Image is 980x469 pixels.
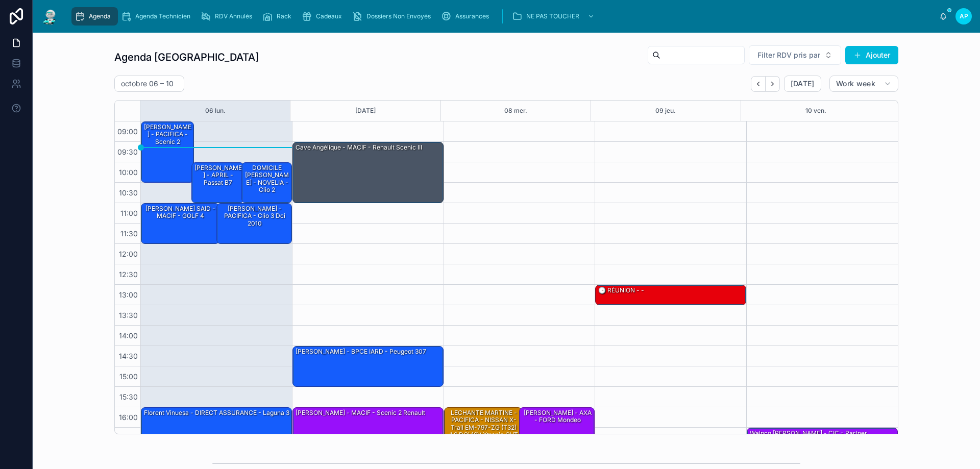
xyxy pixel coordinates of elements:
[791,79,815,88] span: [DATE]
[295,347,427,356] div: [PERSON_NAME] - BPCE IARD - Peugeot 307
[749,45,841,65] button: Select Button
[116,290,140,299] span: 13:00
[749,429,868,438] div: walpcq [PERSON_NAME] - CIC - Partner
[71,7,118,26] a: Agenda
[116,352,140,360] span: 14:30
[526,12,579,20] span: NE PAS TOUCHER
[114,50,259,64] h1: Agenda [GEOGRAPHIC_DATA]
[193,163,243,187] div: [PERSON_NAME] - APRIL - passat B7
[836,79,875,88] span: Work week
[445,408,522,448] div: LECHANTE MARTINE - PACIFICA - NISSAN X-Trail EM-797-ZG (T32) 1.6 dCi 16V Xtronic CVT 2WD S&S 130 ...
[299,7,349,26] a: Cadeaux
[89,12,111,20] span: Agenda
[217,204,291,243] div: [PERSON_NAME] - PACIFICA - clio 3 dci 2010
[135,12,190,20] span: Agenda Technicien
[116,331,140,340] span: 14:00
[597,286,645,295] div: 🕒 RÉUNION - -
[455,12,489,20] span: Assurances
[805,101,826,121] button: 10 ven.
[117,372,140,381] span: 15:00
[118,209,140,217] span: 11:00
[829,76,898,92] button: Work week
[116,413,140,422] span: 16:00
[115,127,140,136] span: 09:00
[596,285,746,305] div: 🕒 RÉUNION - -
[141,408,291,448] div: Florent Vinuesa - DIRECT ASSURANCE - laguna 3
[215,12,252,20] span: RDV Annulés
[295,143,423,152] div: Cave Angélique - MACIF - Renault scenic III
[521,408,594,425] div: [PERSON_NAME] - AXA - FORD mondeo
[116,168,140,177] span: 10:00
[520,408,594,448] div: [PERSON_NAME] - AXA - FORD mondeo
[143,204,218,221] div: [PERSON_NAME] SAID - MACIF - GOLF 4
[67,5,939,28] div: scrollable content
[349,7,438,26] a: Dossiers Non Envoyés
[118,7,198,26] a: Agenda Technicien
[438,7,496,26] a: Assurances
[116,433,140,442] span: 16:30
[355,101,376,121] button: [DATE]
[118,229,140,238] span: 11:30
[218,204,291,228] div: [PERSON_NAME] - PACIFICA - clio 3 dci 2010
[41,8,59,24] img: App logo
[143,408,290,417] div: Florent Vinuesa - DIRECT ASSURANCE - laguna 3
[295,408,426,417] div: [PERSON_NAME] - MACIF - scenic 2 renault
[116,311,140,319] span: 13:30
[243,163,291,195] div: DOMICILE [PERSON_NAME] - NOVELIA - Clio 2
[116,250,140,258] span: 12:00
[192,163,244,203] div: [PERSON_NAME] - APRIL - passat B7
[316,12,342,20] span: Cadeaux
[751,76,766,92] button: Back
[117,392,140,401] span: 15:30
[757,50,820,60] span: Filter RDV pris par
[277,12,291,20] span: Rack
[293,408,443,468] div: [PERSON_NAME] - MACIF - scenic 2 renault
[141,204,219,243] div: [PERSON_NAME] SAID - MACIF - GOLF 4
[116,188,140,197] span: 10:30
[115,147,140,156] span: 09:30
[116,270,140,279] span: 12:30
[655,101,676,121] button: 09 jeu.
[845,46,898,64] button: Ajouter
[446,408,522,454] div: LECHANTE MARTINE - PACIFICA - NISSAN X-Trail EM-797-ZG (T32) 1.6 dCi 16V Xtronic CVT 2WD S&S 130 ...
[509,7,600,26] a: NE PAS TOUCHER
[766,76,780,92] button: Next
[141,122,193,182] div: [PERSON_NAME] - PACIFICA - scenic 2
[198,7,259,26] a: RDV Annulés
[504,101,527,121] button: 08 mer.
[293,142,443,203] div: Cave Angélique - MACIF - Renault scenic III
[259,7,299,26] a: Rack
[242,163,291,203] div: DOMICILE [PERSON_NAME] - NOVELIA - Clio 2
[205,101,226,121] button: 06 lun.
[293,347,443,386] div: [PERSON_NAME] - BPCE IARD - Peugeot 307
[366,12,431,20] span: Dossiers Non Envoyés
[960,12,968,20] span: AP
[143,122,193,146] div: [PERSON_NAME] - PACIFICA - scenic 2
[784,76,821,92] button: [DATE]
[121,79,174,89] h2: octobre 06 – 10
